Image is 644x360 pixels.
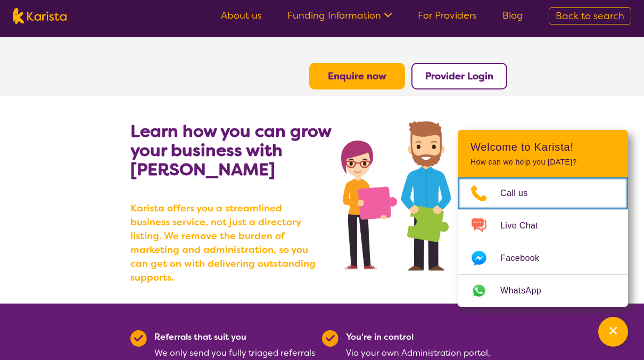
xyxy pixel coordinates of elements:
h2: Welcome to Karista! [470,141,615,153]
a: Back to search [549,7,631,24]
img: grow your business with Karista [341,121,514,271]
b: You're in control [346,331,414,342]
span: Back to search [556,10,624,22]
a: Blog [502,9,523,22]
button: Enquire now [309,63,405,89]
span: Call us [500,185,541,201]
b: Karista offers you a streamlined business service, not just a directory listing. We remove the bu... [130,201,322,284]
b: Learn how you can grow your business with [PERSON_NAME] [130,120,331,181]
ul: Choose channel [458,177,628,307]
a: Funding Information [287,9,392,22]
img: Tick [130,330,147,347]
img: Karista logo [13,8,67,24]
span: WhatsApp [500,283,554,299]
a: Provider Login [425,70,493,83]
span: Live Chat [500,218,551,234]
a: About us [221,9,262,22]
button: Channel Menu [598,317,628,347]
img: Tick [322,330,338,347]
a: Web link opens in a new tab. [458,275,628,307]
span: Facebook [500,250,552,266]
p: How can we help you [DATE]? [470,158,615,167]
b: Referrals that suit you [154,331,246,342]
a: Enquire now [328,70,386,83]
button: Provider Login [411,63,507,89]
a: For Providers [418,9,477,22]
div: Channel Menu [458,130,628,307]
